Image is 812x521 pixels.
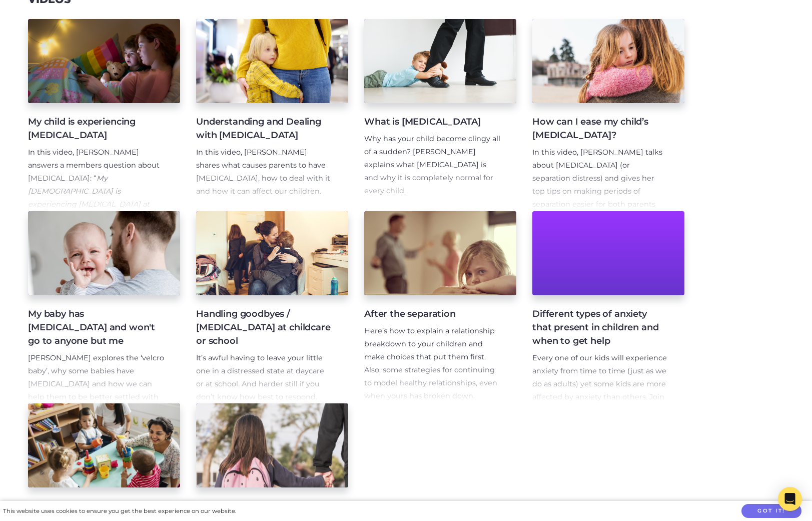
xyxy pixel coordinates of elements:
[741,504,801,518] button: Got it!
[196,19,348,211] a: Understanding and Dealing with [MEDICAL_DATA] In this video, [PERSON_NAME] shares what causes par...
[196,146,332,198] p: In this video, [PERSON_NAME] shares what causes parents to have [MEDICAL_DATA], how to deal with ...
[532,211,684,403] a: Different types of anxiety that present in children and when to get help Every one of our kids wi...
[28,352,164,417] p: [PERSON_NAME] explores the ‘velcro baby’, why some babies have [MEDICAL_DATA] and how we can help...
[196,211,348,403] a: Handling goodbyes / [MEDICAL_DATA] at childcare or school It’s awful having to leave your little ...
[364,325,500,403] p: Here’s how to explain a relationship breakdown to your children and make choices that put them fi...
[532,146,668,224] p: In this video, [PERSON_NAME] talks about [MEDICAL_DATA] (or separation distress) and gives her to...
[196,307,332,348] h4: Handling goodbyes / [MEDICAL_DATA] at childcare or school
[196,115,332,142] h4: Understanding and Dealing with [MEDICAL_DATA]
[532,352,668,481] p: Every one of our kids will experience anxiety from time to time (just as we do as adults) yet som...
[28,211,180,403] a: My baby has [MEDICAL_DATA] and won't go to anyone but me [PERSON_NAME] explores the ‘velcro baby’...
[364,211,516,403] a: After the separation Here’s how to explain a relationship breakdown to your children and make cho...
[364,115,500,129] h4: What is [MEDICAL_DATA]
[364,134,500,195] span: Why has your child become clingy all of a sudden? [PERSON_NAME] explains what [MEDICAL_DATA] is a...
[532,19,684,211] a: How can I ease my child’s [MEDICAL_DATA]? In this video, [PERSON_NAME] talks about [MEDICAL_DATA]...
[28,19,180,211] a: My child is experiencing [MEDICAL_DATA] In this video, [PERSON_NAME] answers a members question a...
[364,307,500,321] h4: After the separation
[3,506,236,516] div: This website uses cookies to ensure you get the best experience on our website.
[532,115,668,142] h4: How can I ease my child’s [MEDICAL_DATA]?
[364,19,516,211] a: What is [MEDICAL_DATA] Why has your child become clingy all of a sudden? [PERSON_NAME] explains w...
[532,307,668,348] h4: Different types of anxiety that present in children and when to get help
[28,307,164,348] h4: My baby has [MEDICAL_DATA] and won't go to anyone but me
[28,146,164,263] p: In this video, [PERSON_NAME] answers a members question about [MEDICAL_DATA]: “
[778,487,802,511] div: Open Intercom Messenger
[28,115,164,142] h4: My child is experiencing [MEDICAL_DATA]
[196,352,332,520] p: It’s awful having to leave your little one in a distressed state at daycare or at school. And har...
